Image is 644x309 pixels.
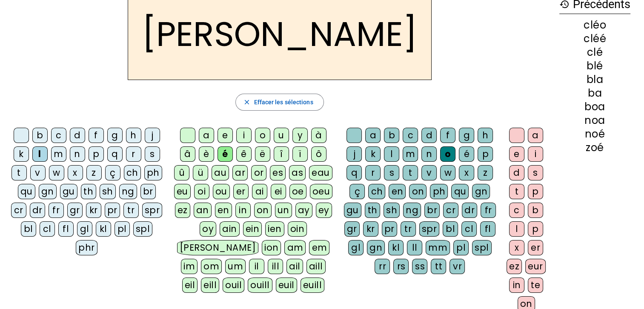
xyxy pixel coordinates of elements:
div: h [478,128,493,143]
div: cléé [559,34,630,44]
div: ain [220,221,240,237]
div: sh [384,203,400,218]
div: t [403,165,418,180]
div: eau [309,165,332,180]
div: fr [49,203,64,218]
div: x [459,165,474,180]
div: z [478,165,493,180]
div: ar [232,165,248,180]
div: e [218,128,233,143]
div: tr [123,203,139,218]
div: boa [559,102,630,112]
div: u [274,128,289,143]
div: euill [301,278,324,293]
div: eil [182,278,198,293]
div: spr [419,221,440,237]
div: en [215,203,232,218]
div: kl [388,240,404,255]
div: ë [255,146,270,162]
div: s [145,146,160,162]
div: p [478,146,493,162]
div: ou [213,184,230,199]
div: x [68,165,83,180]
div: ll [407,240,422,255]
div: rs [393,259,409,274]
div: t [509,184,524,199]
mat-icon: close [243,98,250,106]
div: dr [30,203,45,218]
div: in [235,203,251,218]
div: p [528,221,543,237]
div: a [199,128,214,143]
div: te [528,278,543,293]
div: ey [316,203,332,218]
div: gu [60,184,77,199]
div: tr [401,221,416,237]
div: oi [194,184,209,199]
div: è [199,146,214,162]
div: cr [443,203,458,218]
div: en [389,184,406,199]
div: aill [306,259,326,274]
div: qu [451,184,469,199]
div: s [528,165,543,180]
div: cléo [559,20,630,30]
div: tt [431,259,446,274]
div: ph [430,184,448,199]
div: ss [412,259,427,274]
div: m [403,146,418,162]
div: phr [76,240,97,255]
div: b [384,128,399,143]
div: l [32,146,48,162]
div: oin [288,221,307,237]
div: z [86,165,102,180]
div: é [218,146,233,162]
div: j [145,128,160,143]
div: on [409,184,426,199]
div: rr [375,259,390,274]
div: ba [559,88,630,98]
div: fl [480,221,495,237]
div: gl [77,221,92,237]
div: x [509,240,524,255]
div: cl [461,221,477,237]
div: c [51,128,66,143]
div: e [509,146,524,162]
div: or [251,165,266,180]
div: er [528,240,543,255]
div: fl [58,221,74,237]
div: cl [40,221,55,237]
div: é [459,146,474,162]
div: d [509,165,524,180]
div: ail [286,259,303,274]
div: ç [349,184,365,199]
div: ch [124,165,141,180]
div: qu [18,184,35,199]
div: mm [426,240,450,255]
div: c [509,203,524,218]
div: gr [67,203,83,218]
div: ê [236,146,252,162]
div: fr [481,203,496,218]
div: ez [507,259,522,274]
div: gu [344,203,361,218]
div: bl [443,221,458,237]
div: w [49,165,64,180]
div: g [107,128,123,143]
div: cr [11,203,26,218]
div: as [289,165,306,180]
div: il [249,259,264,274]
div: s [384,165,399,180]
div: es [270,165,286,180]
div: b [528,203,543,218]
div: i [528,146,543,162]
div: gn [472,184,490,199]
div: ng [403,203,421,218]
div: noé [559,129,630,139]
div: gr [344,221,360,237]
div: d [421,128,437,143]
div: pr [382,221,397,237]
div: pl [453,240,469,255]
div: o [255,128,270,143]
div: ï [292,146,308,162]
